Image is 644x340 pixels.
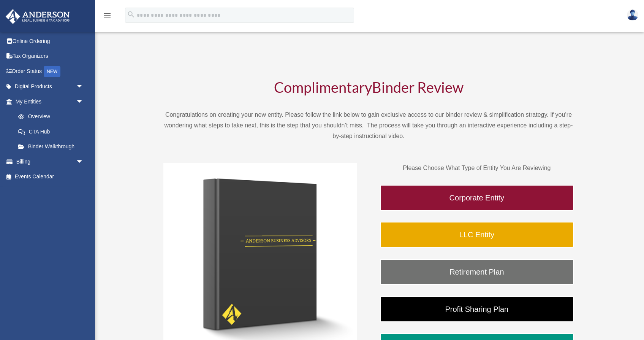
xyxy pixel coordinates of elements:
a: CTA Hub [11,124,95,139]
a: Corporate Entity [380,185,574,211]
a: Profit Sharing Plan [380,296,574,322]
span: Complimentary [274,78,372,96]
p: Congratulations on creating your new entity. Please follow the link below to gain exclusive acces... [163,110,574,141]
div: NEW [44,66,60,77]
i: menu [103,11,112,20]
a: menu [103,13,112,20]
img: Anderson Advisors Platinum Portal [3,9,72,24]
a: LLC Entity [380,222,574,248]
a: Binder Walkthrough [11,139,91,154]
img: User Pic [627,10,638,21]
a: Order StatusNEW [5,64,95,79]
a: Online Ordering [5,33,95,49]
a: My Entitiesarrow_drop_down [5,94,95,109]
span: arrow_drop_down [76,154,91,170]
i: search [127,10,135,19]
a: Retirement Plan [380,259,574,285]
a: Tax Organizers [5,49,95,64]
a: Overview [11,109,95,124]
a: Billingarrow_drop_down [5,154,95,169]
p: Please Choose What Type of Entity You Are Reviewing [380,163,574,173]
a: Events Calendar [5,169,95,184]
span: Binder Review [372,78,464,96]
span: arrow_drop_down [76,94,91,110]
a: Digital Productsarrow_drop_down [5,79,95,94]
span: arrow_drop_down [76,79,91,95]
